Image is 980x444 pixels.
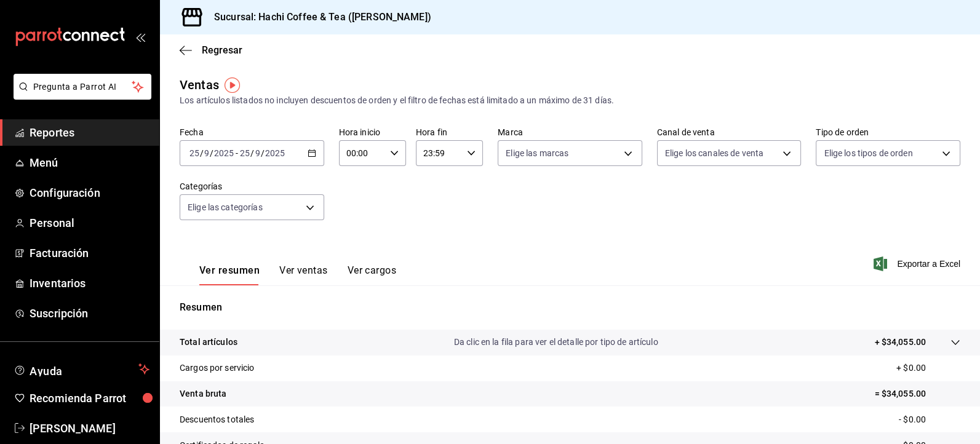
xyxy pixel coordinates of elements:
[200,148,204,158] span: /
[225,77,240,93] img: Tooltip marker
[30,184,149,201] span: Configuración
[261,148,265,158] span: /
[30,275,149,291] span: Inventarios
[348,264,397,285] button: Ver cargos
[210,148,213,158] span: /
[14,74,151,100] button: Pregunta a Parrot AI
[180,76,219,94] div: Ventas
[30,305,149,322] span: Suscripción
[180,128,324,137] label: Fecha
[30,420,149,437] span: [PERSON_NAME]
[506,147,568,159] span: Elige las marcas
[876,256,960,271] button: Exportar a Excel
[279,264,328,285] button: Ver ventas
[202,44,242,56] span: Regresar
[899,413,960,426] p: - $0.00
[416,128,483,137] label: Hora fin
[236,148,238,158] span: -
[30,245,149,261] span: Facturación
[239,148,250,158] input: --
[265,148,285,158] input: ----
[9,89,151,102] a: Pregunta a Parrot AI
[188,201,263,213] span: Elige las categorías
[30,154,149,171] span: Menú
[665,147,763,159] span: Elige los canales de venta
[180,413,254,426] p: Descuentos totales
[199,264,260,285] button: Ver resumen
[874,336,926,349] p: + $34,055.00
[180,44,242,56] button: Regresar
[180,94,960,107] div: Los artículos listados no incluyen descuentos de orden y el filtro de fechas está limitado a un m...
[657,128,802,137] label: Canal de venta
[33,81,132,93] span: Pregunta a Parrot AI
[30,390,149,406] span: Recomienda Parrot
[824,147,912,159] span: Elige los tipos de orden
[135,32,145,42] button: open_drawer_menu
[896,362,960,375] p: + $0.00
[199,264,396,285] div: navigation tabs
[498,128,642,137] label: Marca
[180,362,255,375] p: Cargos por servicio
[255,148,261,158] input: --
[180,300,960,315] p: Resumen
[180,387,226,400] p: Venta bruta
[30,362,133,376] span: Ayuda
[874,387,960,400] p: = $34,055.00
[30,215,149,231] span: Personal
[204,148,210,158] input: --
[339,128,406,137] label: Hora inicio
[189,148,200,158] input: --
[816,128,960,137] label: Tipo de orden
[250,148,254,158] span: /
[180,336,237,349] p: Total artículos
[213,148,234,158] input: ----
[180,182,324,191] label: Categorías
[30,124,149,141] span: Reportes
[454,336,658,349] p: Da clic en la fila para ver el detalle por tipo de artículo
[204,10,431,25] h3: Sucursal: Hachi Coffee & Tea ([PERSON_NAME])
